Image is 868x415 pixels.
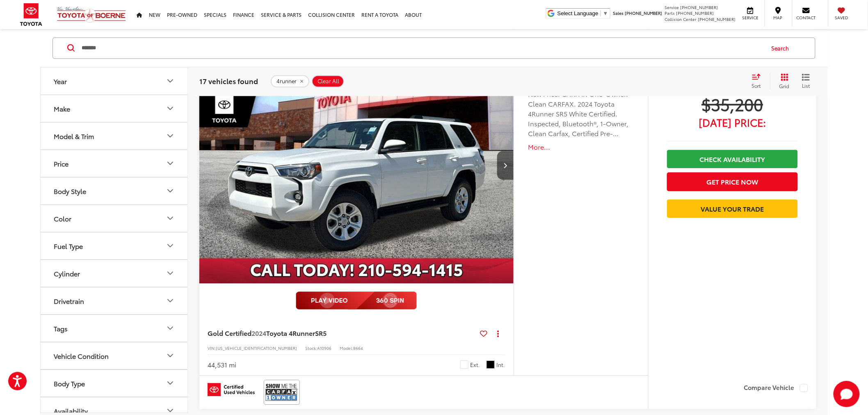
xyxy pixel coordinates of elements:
span: Sort [752,82,761,89]
span: 8664 [353,345,363,351]
div: Price [54,160,69,167]
a: 2024 Toyota 4Runner SR52024 Toyota 4Runner SR52024 Toyota 4Runner SR52024 Toyota 4Runner SR5 [199,48,514,283]
div: Make [165,104,175,114]
label: Compare Vehicle [744,384,808,392]
div: Year [54,77,67,85]
div: Availability [54,407,88,415]
div: Model & Trim [165,131,175,141]
span: Int. [497,361,505,369]
button: MakeMake [41,95,188,122]
button: Vehicle ConditionVehicle Condition [41,342,188,369]
span: [PHONE_NUMBER] [681,4,718,10]
div: 44,531 mi [208,360,236,369]
a: Select Language​ [557,10,608,16]
span: Saved [833,15,851,21]
button: Body TypeBody Type [41,370,188,397]
span: Toyota 4Runner [266,328,315,337]
span: VIN: [208,345,216,351]
div: 2024 Toyota 4Runner SR5 0 [199,48,514,283]
button: Model & TrimModel & Trim [41,123,188,149]
span: Select Language [557,10,598,16]
button: Body StyleBody Style [41,178,188,204]
button: CylinderCylinder [41,260,188,287]
span: Service [741,15,760,21]
button: Actions [491,326,505,340]
div: Cylinder [165,269,175,278]
span: [PHONE_NUMBER] [676,10,714,16]
button: remove 4runner [271,75,309,87]
button: More... [528,142,634,152]
div: New Price! CARFAX One-Owner. Clean CARFAX. 2024 Toyota 4Runner SR5 White Certified. Inspected, Bl... [528,89,634,138]
button: YearYear [41,68,188,94]
button: Search [764,38,801,58]
span: dropdown dots [497,330,499,337]
div: Fuel Type [165,241,175,251]
span: Service [665,4,679,10]
a: Gold Certified2024Toyota 4RunnerSR5 [208,328,477,337]
svg: Start Chat [834,381,860,407]
button: Fuel TypeFuel Type [41,233,188,259]
button: ColorColor [41,205,188,232]
button: PricePrice [41,150,188,177]
button: TagsTags [41,315,188,342]
div: Price [165,159,175,169]
div: Make [54,105,70,112]
button: Get Price Now [667,172,798,191]
div: Vehicle Condition [165,351,175,361]
button: Next image [497,151,514,180]
div: Model & Trim [54,132,94,140]
input: Search by Make, Model, or Keyword [81,38,764,58]
div: Body Style [165,186,175,196]
div: Color [165,214,175,223]
span: [US_VEHICLE_IDENTIFICATION_NUMBER] [216,345,297,351]
span: Graphite [487,360,495,369]
div: Body Style [54,187,86,195]
button: DrivetrainDrivetrain [41,287,188,314]
span: White [460,360,468,369]
span: 2024 [251,328,266,337]
span: ▼ [603,10,608,16]
div: Tags [54,324,68,332]
div: Drivetrain [165,296,175,306]
div: Drivetrain [54,297,84,305]
button: Select sort value [748,73,770,89]
button: Clear All [312,75,344,87]
span: Ext. [471,361,480,369]
button: List View [796,73,816,89]
span: [DATE] Price: [667,118,798,126]
img: View CARFAX report [265,381,298,403]
span: SR5 [315,328,327,337]
span: [PHONE_NUMBER] [625,10,662,16]
div: Vehicle Condition [54,352,109,360]
span: 17 vehicles found [199,76,258,86]
span: Parts [665,10,675,16]
div: Cylinder [54,269,80,277]
img: full motion video [296,292,417,310]
div: Body Type [165,379,175,388]
img: Vic Vaughan Toyota of Boerne [57,6,126,23]
span: Clear All [318,78,339,84]
div: Body Type [54,379,85,387]
span: Gold Certified [208,328,251,337]
img: 2024 Toyota 4Runner SR5 [199,48,514,284]
span: Map [769,15,787,21]
a: Value Your Trade [667,199,798,218]
img: Toyota Certified Used Vehicles [208,383,255,396]
button: Grid View [770,73,796,89]
span: A10906 [317,345,331,351]
span: Contact [797,15,816,21]
div: Year [165,76,175,86]
div: Tags [165,324,175,333]
span: Model: [340,345,353,351]
span: ​ [601,10,601,16]
button: Toggle Chat Window [834,381,860,407]
span: $35,200 [667,93,798,114]
span: List [802,82,810,89]
span: [PHONE_NUMBER] [698,16,736,22]
div: Fuel Type [54,242,83,250]
span: Collision Center [665,16,697,22]
span: 4runner [276,78,297,84]
div: Color [54,214,71,222]
span: Grid [779,82,790,89]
